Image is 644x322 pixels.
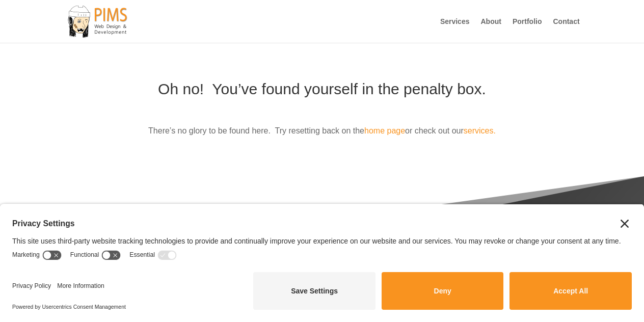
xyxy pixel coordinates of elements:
a: Portfolio [513,18,542,43]
a: Contact [553,18,579,43]
a: services. [464,126,496,135]
img: PIMS Web Design & Development LLC [67,5,129,39]
h1: Oh no! You’ve found yourself in the penalty box. [64,82,579,102]
p: There’s no glory to be found here. Try resetting back on the or check out our [64,124,579,138]
a: About [480,18,501,43]
a: home page [364,126,405,135]
a: Services [440,18,470,43]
